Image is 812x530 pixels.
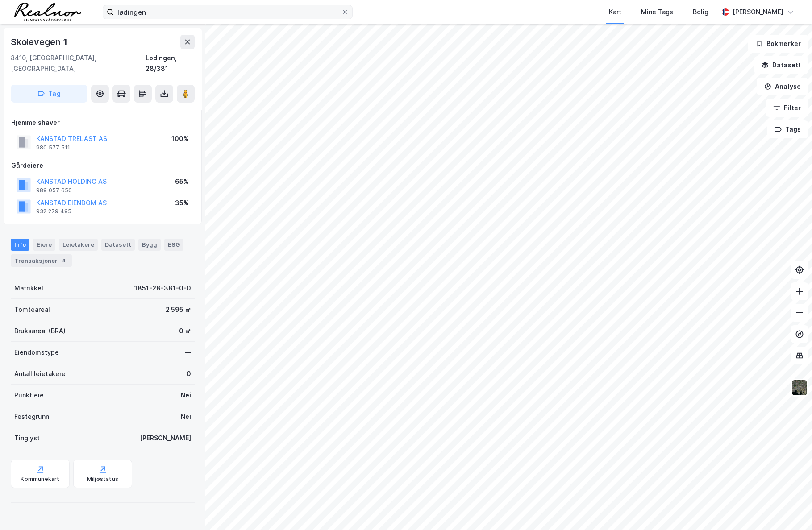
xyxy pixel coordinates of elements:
div: Bygg [138,239,161,250]
div: [PERSON_NAME] [140,433,191,443]
div: 980 577 511 [36,144,70,151]
button: Analyse [757,78,808,95]
div: 932 279 495 [36,208,71,215]
div: Eiendomstype [14,347,59,358]
div: Kommunekart [21,476,59,483]
div: Nei [181,390,191,401]
div: Miljøstatus [87,476,118,483]
div: [PERSON_NAME] [733,7,783,17]
div: Festegrunn [14,411,49,422]
div: Kontrollprogram for chat [767,487,812,530]
div: 989 057 650 [36,187,72,194]
div: Bolig [693,7,708,17]
div: Kart [609,7,621,17]
div: 8410, [GEOGRAPHIC_DATA], [GEOGRAPHIC_DATA] [11,53,146,74]
div: Nei [181,411,191,422]
div: 35% [175,198,189,208]
div: Bruksareal (BRA) [14,326,66,336]
div: Hjemmelshaver [11,117,194,128]
button: Filter [766,99,808,117]
img: 9k= [791,379,808,396]
div: 100% [171,133,189,144]
img: realnor-logo.934646d98de889bb5806.png [14,3,81,21]
div: 65% [175,176,189,187]
div: Matrikkel [14,283,43,294]
button: Tag [11,85,87,103]
div: Eiere [33,239,55,250]
div: — [185,347,191,358]
div: 2 595 ㎡ [166,304,191,315]
div: Leietakere [59,239,98,250]
div: Tomteareal [14,304,50,315]
button: Bokmerker [748,35,808,53]
button: Datasett [754,56,808,74]
div: Info [11,239,29,250]
div: 0 [187,369,191,379]
div: Mine Tags [641,7,673,17]
div: Antall leietakere [14,369,66,379]
div: Datasett [101,239,135,250]
div: ESG [164,239,183,250]
div: Punktleie [14,390,44,401]
div: Tinglyst [14,433,40,443]
div: 4 [59,256,68,265]
div: Skolevegen 1 [11,35,69,49]
iframe: Chat Widget [767,487,812,530]
div: Transaksjoner [11,254,72,267]
input: Søk på adresse, matrikkel, gårdeiere, leietakere eller personer [114,5,341,19]
div: 1851-28-381-0-0 [134,283,191,294]
div: 0 ㎡ [179,326,191,336]
div: Lødingen, 28/381 [146,53,195,74]
div: Gårdeiere [11,160,194,171]
button: Tags [767,120,808,138]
